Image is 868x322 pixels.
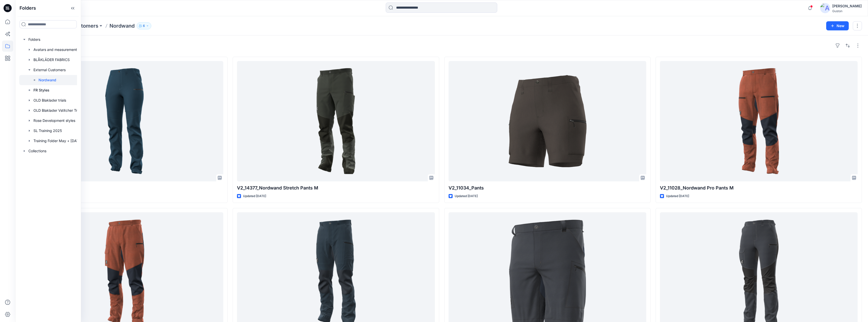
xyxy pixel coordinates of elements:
a: V2_14377_Nordwand Stretch Pants M [237,61,435,181]
p: Updated [DATE] [666,194,689,199]
a: V2_11034_Pants [449,61,646,181]
p: Updated [DATE] [243,194,266,199]
p: 6 [143,23,145,29]
p: Updated [DATE] [455,194,478,199]
div: [PERSON_NAME] [832,3,862,9]
button: 6 [137,22,151,29]
a: V2_11028_Nordwand Pro Pants M [660,61,858,181]
p: V2_11034_Pants [449,184,646,192]
p: V2_11028_Nordwand Pro Pants M [660,184,858,192]
p: V2_14377_Nordwand Stretch Pants M [237,184,435,192]
button: New [826,21,849,30]
p: Nordwand [109,22,135,29]
p: FR Styles [33,87,49,93]
div: Guston [832,9,862,13]
p: V2_14403_Pants [26,184,223,192]
p: Nordwand [39,77,56,83]
img: avatar [820,3,830,13]
a: V2_14403_Pants [26,61,223,181]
